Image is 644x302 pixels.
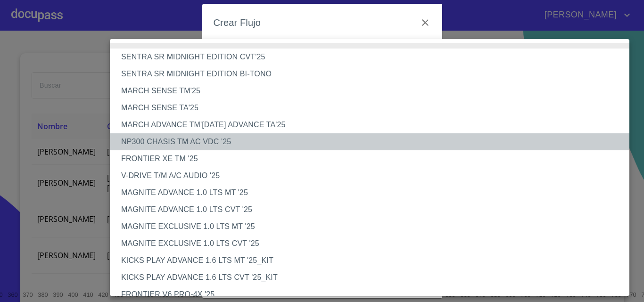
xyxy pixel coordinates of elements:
li: MAGNITE ADVANCE 1.0 LTS MT '25 [110,184,636,201]
li: MAGNITE EXCLUSIVE 1.0 LTS MT '25 [110,218,636,235]
li: V-DRIVE T/M A/C AUDIO '25 [110,167,636,184]
li: MARCH SENSE TM'25 [110,82,636,99]
li: MARCH SENSE TA'25 [110,99,636,116]
li: NP300 CHASIS TM AC VDC '25 [110,133,636,150]
li: SENTRA SR MIDNIGHT EDITION CVT'25 [110,49,636,65]
li: SENTRA SR MIDNIGHT EDITION BI-TONO [110,65,636,82]
li: FRONTIER XE TM '25 [110,150,636,167]
li: KICKS PLAY ADVANCE 1.6 LTS MT '25_KIT [110,252,636,269]
li: MAGNITE EXCLUSIVE 1.0 LTS CVT '25 [110,235,636,252]
li: MARCH ADVANCE TM'[DATE] ADVANCE TA'25 [110,116,636,133]
li: MAGNITE ADVANCE 1.0 LTS CVT '25 [110,201,636,218]
li: KICKS PLAY ADVANCE 1.6 LTS CVT '25_KIT [110,269,636,286]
